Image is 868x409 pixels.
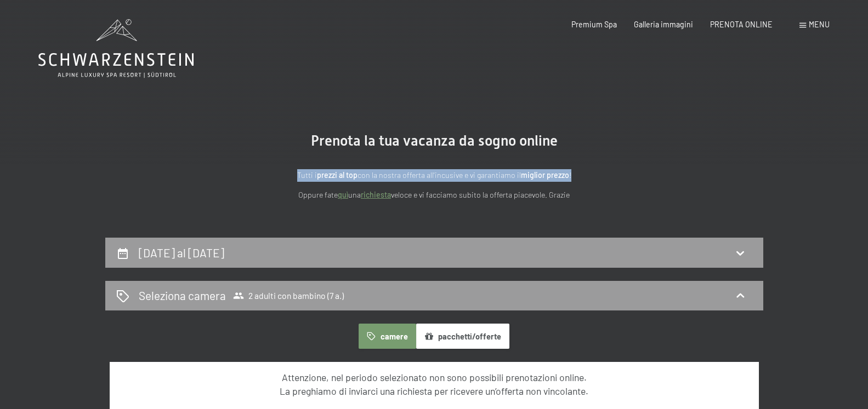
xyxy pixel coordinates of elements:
[361,190,391,199] a: richiesta
[809,20,830,29] span: Menu
[359,324,416,349] button: camere
[193,189,676,201] p: Oppure fate una veloce e vi facciamo subito la offerta piacevole. Grazie
[521,170,569,180] strong: miglior prezzo
[317,170,358,180] strong: prezzi al top
[139,246,224,260] h2: [DATE] al [DATE]
[311,133,558,149] span: Prenota la tua vacanza da sogno online
[571,20,617,29] a: Premium Spa
[338,190,348,199] a: quì
[129,371,739,398] div: Attenzione, nel periodo selezionato non sono possibili prenotazioni online. La preghiamo di invia...
[634,20,693,29] a: Galleria immagini
[710,20,773,29] a: PRENOTA ONLINE
[193,169,676,182] p: Tutti i con la nostra offerta all'incusive e vi garantiamo il !
[139,287,226,303] h2: Seleziona camera
[233,290,344,301] span: 2 adulti con bambino (7 a.)
[416,324,509,349] button: pacchetti/offerte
